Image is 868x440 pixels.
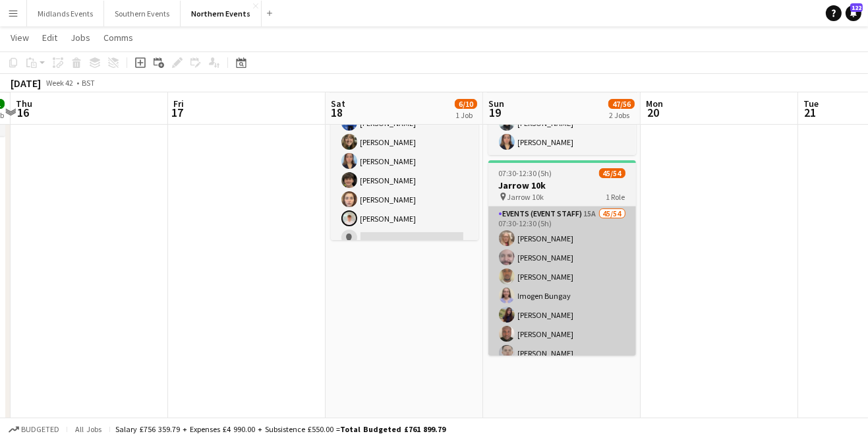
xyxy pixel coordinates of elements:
[331,98,345,110] span: Sat
[846,5,861,21] a: 122
[488,179,636,191] h3: Jarrow 10k
[115,424,446,434] div: Salary £756 359.79 + Expenses £4 990.00 + Subsistence £550.00 =
[606,192,625,202] span: 1 Role
[486,105,504,120] span: 19
[850,3,863,12] span: 122
[455,99,477,109] span: 6/10
[82,78,95,88] div: BST
[340,424,446,434] span: Total Budgeted £761 899.79
[488,160,636,356] app-job-card: 07:30-12:30 (5h)45/54Jarrow 10k Jarrow 10k1 RoleEvents (Event Staff)15A45/5407:30-12:30 (5h)[PERS...
[21,425,59,434] span: Budgeted
[65,29,96,46] a: Jobs
[329,105,345,120] span: 18
[37,29,63,46] a: Edit
[72,424,104,434] span: All jobs
[104,1,181,26] button: Southern Events
[499,168,552,178] span: 07:30-12:30 (5h)
[331,91,478,308] app-card-role: Events (Event Staff)5A6/1014:00-17:00 (3h)[PERSON_NAME][PERSON_NAME][PERSON_NAME][PERSON_NAME][PE...
[5,29,34,46] a: View
[71,32,90,44] span: Jobs
[171,105,184,120] span: 17
[507,192,544,202] span: Jarrow 10k
[608,99,635,109] span: 47/56
[11,77,41,90] div: [DATE]
[27,1,104,26] button: Midlands Events
[103,32,133,44] span: Comms
[803,98,819,110] span: Tue
[14,105,32,120] span: 16
[609,110,634,120] div: 2 Jobs
[644,105,663,120] span: 20
[599,168,625,178] span: 45/54
[331,45,478,240] app-job-card: 14:00-17:00 (3h)6/10Jarrow 10k - Set Up Jarrow 10k Set Up1 RoleEvents (Event Staff)5A6/1014:00-17...
[11,32,29,44] span: View
[488,98,504,110] span: Sun
[98,29,138,46] a: Comms
[7,422,61,437] button: Budgeted
[16,98,32,110] span: Thu
[455,110,477,120] div: 1 Job
[181,1,262,26] button: Northern Events
[42,32,57,44] span: Edit
[43,78,76,88] span: Week 42
[646,98,663,110] span: Mon
[173,98,184,110] span: Fri
[801,105,819,120] span: 21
